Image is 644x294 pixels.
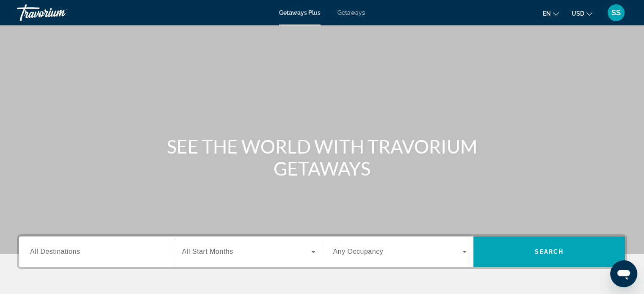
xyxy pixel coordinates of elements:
span: SS [611,8,621,17]
a: Travorium [17,2,102,24]
span: All Start Months [182,248,233,255]
span: All Destinations [30,248,80,255]
button: Change currency [572,7,592,19]
a: Getaways Plus [279,9,321,16]
span: en [543,10,551,17]
button: User Menu [605,4,627,22]
span: USD [572,10,584,17]
h1: SEE THE WORLD WITH TRAVORIUM GETAWAYS [163,135,481,179]
div: Search widget [19,236,625,267]
iframe: Button to launch messaging window [610,260,637,287]
button: Change language [543,7,559,19]
span: Any Occupancy [333,248,384,255]
span: Search [535,248,564,255]
input: Select destination [30,247,164,257]
a: Getaways [337,9,365,16]
button: Search [473,236,625,267]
